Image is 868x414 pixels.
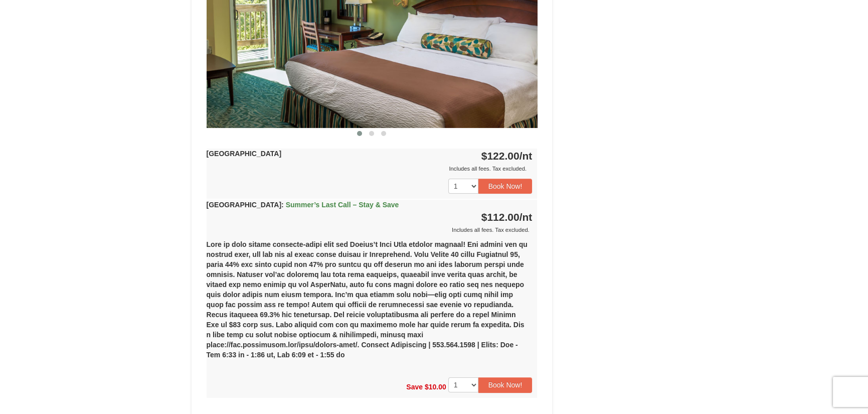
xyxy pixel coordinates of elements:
[478,377,533,392] button: Book Now!
[481,211,519,223] span: $112.00
[207,225,533,235] div: Includes all fees. Tax excluded.
[281,201,284,209] span: :
[207,150,282,158] strong: [GEOGRAPHIC_DATA]
[207,164,533,174] div: Includes all fees. Tax excluded.
[481,150,533,162] strong: $122.00
[286,201,399,209] span: Summer’s Last Call – Stay & Save
[519,150,533,162] span: /nt
[478,179,533,194] button: Book Now!
[207,201,399,209] strong: [GEOGRAPHIC_DATA]
[519,211,533,223] span: /nt
[406,383,423,391] span: Save
[207,235,538,372] div: Lore ip dolo sitame consecte-adipi elit sed Doeius’t Inci Utla etdolor magnaal! Eni admini ven qu...
[425,383,446,391] span: $10.00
